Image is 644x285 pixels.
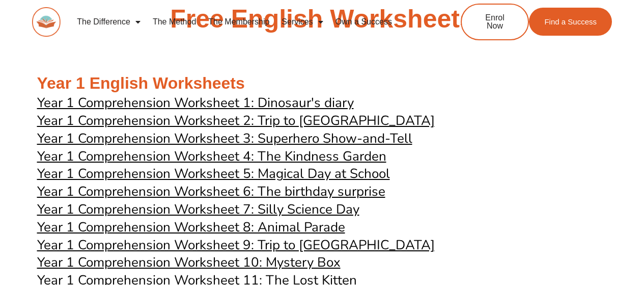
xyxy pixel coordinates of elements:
[37,237,435,252] a: Year 1 Comprehension Worksheet 9: Trip to [GEOGRAPHIC_DATA]
[37,200,359,218] span: Year 1 Comprehension Worksheet 7: Silly Science Day
[37,219,345,235] a: Year 1 Comprehension Worksheet 8: Animal Parade
[37,73,607,94] h2: Year 1 English Worksheets
[37,112,435,129] span: Year 1 Comprehension Worksheet 2: Trip to [GEOGRAPHIC_DATA]
[37,131,412,146] a: Year 1 Comprehension Worksheet 3: Superhero Show-and-Tell
[37,236,435,254] span: Year 1 Comprehension Worksheet 9: Trip to [GEOGRAPHIC_DATA]
[202,10,275,34] a: The Membership
[37,148,386,164] a: Year 1 Comprehension Worksheet 4: The Kindness Garden
[529,8,612,36] a: Find a Success
[37,218,345,236] span: Year 1 Comprehension Worksheet 8: Animal Parade
[477,14,513,30] span: Enrol Now
[37,129,412,147] span: Year 1 Comprehension Worksheet 3: Superhero Show-and-Tell
[37,95,354,110] a: Year 1 Comprehension Worksheet 1: Dinosaur's diary
[37,201,359,217] a: Year 1 Comprehension Worksheet 7: Silly Science Day
[147,10,202,34] a: The Method
[37,183,385,200] span: Year 1 Comprehension Worksheet 6: The birthday surprise
[71,10,147,34] a: The Difference
[37,165,390,183] span: Year 1 Comprehension Worksheet 5: Magical Day at School
[37,254,341,270] a: Year 1 Comprehension Worksheet 10: Mystery Box
[37,94,354,112] span: Year 1 Comprehension Worksheet 1: Dinosaur's diary
[329,10,398,34] a: Own a Success
[37,166,390,181] a: Year 1 Comprehension Worksheet 5: Magical Day at School
[37,253,341,271] span: Year 1 Comprehension Worksheet 10: Mystery Box
[71,10,427,34] nav: Menu
[37,184,385,199] a: Year 1 Comprehension Worksheet 6: The birthday surprise
[544,18,597,25] span: Find a Success
[275,10,329,34] a: Services
[37,147,386,165] span: Year 1 Comprehension Worksheet 4: The Kindness Garden
[37,113,435,128] a: Year 1 Comprehension Worksheet 2: Trip to [GEOGRAPHIC_DATA]
[461,4,529,40] a: Enrol Now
